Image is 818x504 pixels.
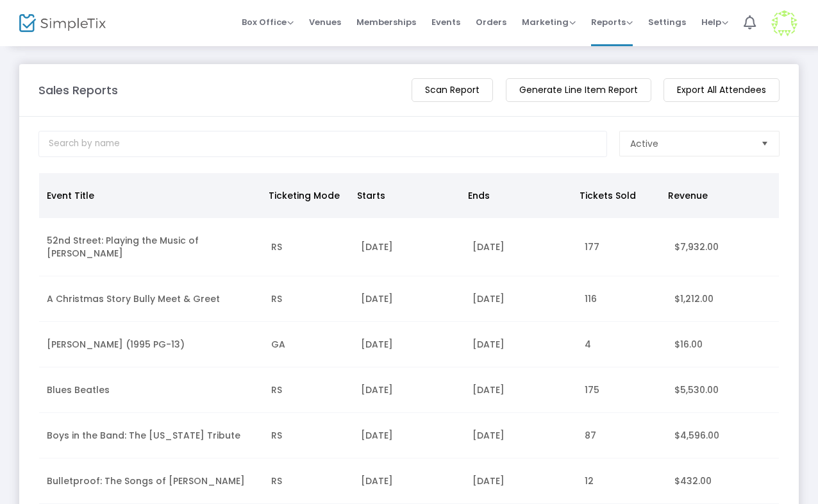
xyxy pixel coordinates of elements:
td: [DATE] [465,322,577,367]
span: Memberships [356,6,416,38]
td: RS [263,218,353,276]
td: Blues Beatles [39,367,263,413]
th: Ends [460,173,571,218]
td: GA [263,322,353,367]
m-panel-title: Sales Reports [38,81,118,99]
td: 4 [577,322,667,367]
td: $1,212.00 [667,276,779,322]
td: 87 [577,413,667,458]
td: [PERSON_NAME] (1995 PG-13) [39,322,263,367]
span: Reports [591,16,633,28]
span: Venues [309,6,341,38]
span: Box Office [242,16,294,28]
button: Select [756,131,774,156]
td: A Christmas Story Bully Meet & Greet [39,276,263,322]
td: Boys in the Band: The [US_STATE] Tribute [39,413,263,458]
td: 52nd Street: Playing the Music of [PERSON_NAME] [39,218,263,276]
span: Active [630,137,658,150]
m-button: Scan Report [412,78,493,102]
th: Ticketing Mode [261,173,349,218]
th: Tickets Sold [572,173,660,218]
td: 175 [577,367,667,413]
span: Settings [648,6,686,38]
td: [DATE] [353,367,465,413]
td: [DATE] [353,413,465,458]
td: [DATE] [465,218,577,276]
td: $16.00 [667,322,779,367]
td: 177 [577,218,667,276]
th: Starts [349,173,460,218]
span: Orders [476,6,506,38]
m-button: Export All Attendees [664,78,780,102]
td: [DATE] [465,276,577,322]
span: Help [701,16,728,28]
td: 12 [577,458,667,504]
td: [DATE] [353,276,465,322]
td: [DATE] [353,458,465,504]
th: Event Title [39,173,261,218]
td: $5,530.00 [667,367,779,413]
td: [DATE] [465,458,577,504]
span: Events [431,6,460,38]
m-button: Generate Line Item Report [506,78,651,102]
td: RS [263,276,353,322]
td: Bulletproof: The Songs of [PERSON_NAME] [39,458,263,504]
td: [DATE] [353,322,465,367]
td: RS [263,413,353,458]
td: $432.00 [667,458,779,504]
td: $4,596.00 [667,413,779,458]
td: RS [263,367,353,413]
td: $7,932.00 [667,218,779,276]
td: RS [263,458,353,504]
span: Revenue [668,189,708,202]
td: 116 [577,276,667,322]
input: Search by name [38,131,607,157]
td: [DATE] [353,218,465,276]
td: [DATE] [465,413,577,458]
td: [DATE] [465,367,577,413]
span: Marketing [522,16,576,28]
